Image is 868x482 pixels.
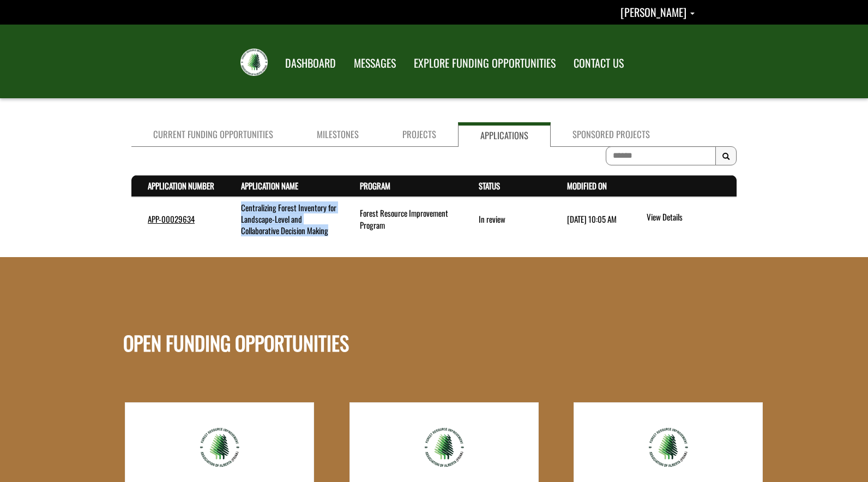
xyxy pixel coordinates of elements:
[240,49,268,76] img: FRIAA Submissions Portal
[123,269,349,354] h1: OPEN FUNDING OPPORTUNITIES
[199,427,240,468] img: friaa-logo.png
[148,180,214,192] a: Application Number
[648,427,689,468] img: friaa-logo.png
[343,197,462,241] td: Forest Resource Improvement Program
[381,122,458,147] a: Projects
[360,180,390,192] a: Program
[458,122,551,147] a: Applications
[295,122,381,147] a: Milestones
[241,180,298,192] a: Application Name
[462,197,551,241] td: In review
[567,213,617,225] time: [DATE] 10:05 AM
[148,213,195,225] a: APP-00029634
[629,176,737,197] th: Actions
[346,50,404,77] a: MESSAGES
[406,50,564,77] a: EXPLORE FUNDING OPPORTUNITIES
[131,122,295,147] a: Current Funding Opportunities
[565,50,632,77] a: CONTACT US
[620,4,695,20] a: Trina Tosh
[629,197,737,241] td: action menu
[275,46,632,77] nav: Main Navigation
[424,427,465,468] img: friaa-logo.png
[567,180,607,192] a: Modified On
[277,50,344,77] a: DASHBOARD
[715,146,737,166] button: Search Results
[479,180,500,192] a: Status
[225,197,343,241] td: Centralizing Forest Inventory for Landscape-Level and Collaborative Decision Making
[620,4,686,20] span: [PERSON_NAME]
[647,211,732,224] a: View details
[551,197,629,241] td: 9/8/2025 10:05 AM
[131,197,225,241] td: APP-00029634
[551,122,672,147] a: Sponsored Projects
